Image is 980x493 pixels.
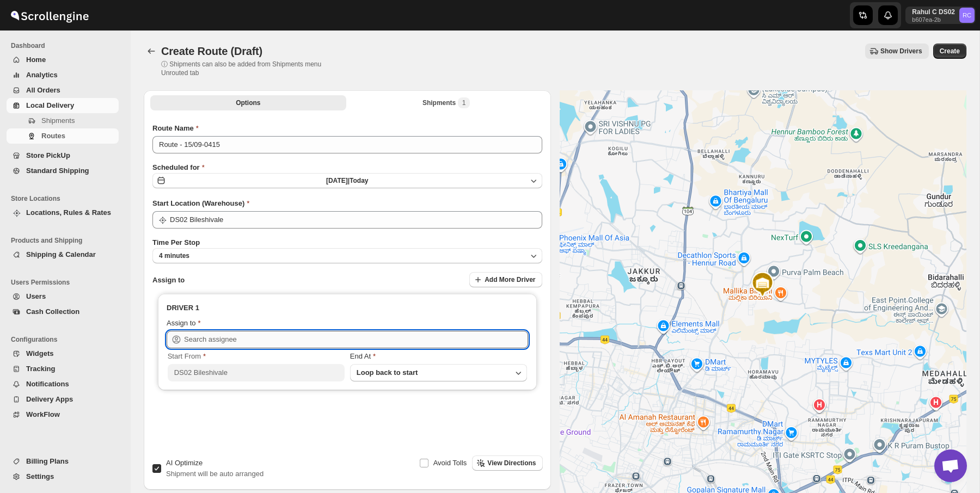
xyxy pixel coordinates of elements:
[152,173,542,188] button: [DATE]|Today
[7,128,119,144] button: Routes
[7,113,119,128] button: Shipments
[152,276,185,284] span: Assign to
[959,8,975,23] span: Rahul C DS02
[152,124,194,132] span: Route Name
[348,95,544,110] button: Selected Shipments
[166,459,203,467] span: AI Optimize
[26,250,96,258] span: Shipping & Calendar
[7,361,119,377] button: Tracking
[26,457,69,465] span: Billing Plans
[26,56,46,64] span: Home
[26,395,73,403] span: Delivery Apps
[487,459,536,467] span: View Directions
[11,278,123,287] span: Users Permissions
[152,163,200,171] span: Scheduled for
[161,45,262,57] span: Create Route (Draft)
[865,44,929,59] button: Show Drivers
[26,349,53,358] span: Widgets
[152,136,542,153] input: Eg: Bengaluru Route
[7,67,119,83] button: Analytics
[26,292,46,300] span: Users
[26,380,69,388] span: Notifications
[880,47,922,56] span: Show Drivers
[152,199,244,207] span: Start Location (Warehouse)
[26,410,60,418] span: WorkFlow
[236,98,260,107] span: Options
[7,52,119,67] button: Home
[7,407,119,422] button: WorkFlow
[912,8,955,16] p: Rahul C DS02
[26,71,58,79] span: Analytics
[26,472,54,480] span: Settings
[11,335,123,344] span: Configurations
[7,346,119,361] button: Widgets
[144,44,159,59] button: Routes
[7,392,119,407] button: Delivery Apps
[11,41,123,50] span: Dashboard
[350,351,527,362] div: End At
[7,247,119,262] button: Shipping & Calendar
[152,248,542,263] button: 4 minutes
[26,365,55,373] span: Tracking
[26,208,111,217] span: Locations, Rules & Rates
[167,318,195,329] div: Assign to
[26,86,60,94] span: All Orders
[26,101,74,109] span: Local Delivery
[7,83,119,98] button: All Orders
[350,177,368,184] span: Today
[905,7,976,24] button: User menu
[326,177,350,184] span: [DATE] |
[26,167,89,175] span: Standard Shipping
[7,454,119,469] button: Billing Plans
[7,304,119,319] button: Cash Collection
[167,303,528,313] h3: DRIVER 1
[469,272,542,287] button: Add More Driver
[41,116,75,125] span: Shipments
[350,364,527,381] button: Loop back to start
[462,98,466,107] span: 1
[940,47,960,56] span: Create
[963,12,971,19] text: RC
[934,449,967,482] div: Open chat
[7,377,119,392] button: Notifications
[422,97,470,108] div: Shipments
[912,16,955,23] p: b607ea-2b
[26,307,79,316] span: Cash Collection
[170,211,542,229] input: Search location
[7,205,119,220] button: Locations, Rules & Rates
[485,275,535,284] span: Add More Driver
[433,459,467,467] span: Avoid Tolls
[144,114,551,455] div: All Route Options
[11,236,123,245] span: Products and Shipping
[7,469,119,484] button: Settings
[933,44,966,59] button: Create
[168,352,201,360] span: Start From
[7,289,119,304] button: Users
[9,2,90,29] img: ScrollEngine
[41,132,65,140] span: Routes
[159,251,189,260] span: 4 minutes
[26,151,70,159] span: Store PickUp
[166,470,264,478] span: Shipment will be auto arranged
[472,455,542,471] button: View Directions
[357,368,418,377] span: Loop back to start
[150,95,346,110] button: All Route Options
[184,331,528,348] input: Search assignee
[11,194,123,203] span: Store Locations
[161,60,338,77] p: ⓘ Shipments can also be added from Shipments menu Unrouted tab
[152,238,200,246] span: Time Per Stop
